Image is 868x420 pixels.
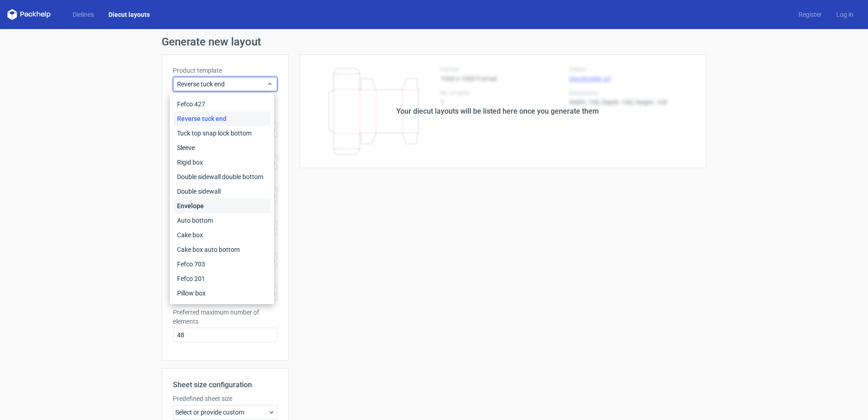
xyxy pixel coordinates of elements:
div: Double sidewall double bottom [173,170,271,184]
div: Fefco 427 [173,97,271,111]
div: Fefco 201 [173,271,271,286]
div: Auto bottom [173,213,271,228]
div: Rigid box [173,155,271,170]
div: Select or provide custom [173,405,277,420]
div: Pillow box [173,286,271,300]
h1: Generate new layout [162,36,706,47]
div: Tuck top snap lock bottom [173,126,271,140]
label: Preferred maximum number of elements [173,308,277,326]
div: Sleeve [173,140,271,155]
div: Your diecut layouts will be listed here once you generate them [396,106,599,117]
a: Log in [829,10,861,19]
a: Register [791,10,829,19]
div: Envelope [173,199,271,213]
label: Predefined sheet size [173,394,277,403]
a: Diecut layouts [101,10,157,19]
div: Reverse tuck end [173,111,271,126]
label: Product template [173,66,277,75]
a: Dielines [65,10,101,19]
div: Fefco 703 [173,257,271,271]
div: Cake box [173,228,271,242]
h2: Sheet size configuration [173,380,277,390]
span: Reverse tuck end [177,80,266,89]
div: Double sidewall [173,184,271,199]
div: Cake box auto bottom [173,242,271,257]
